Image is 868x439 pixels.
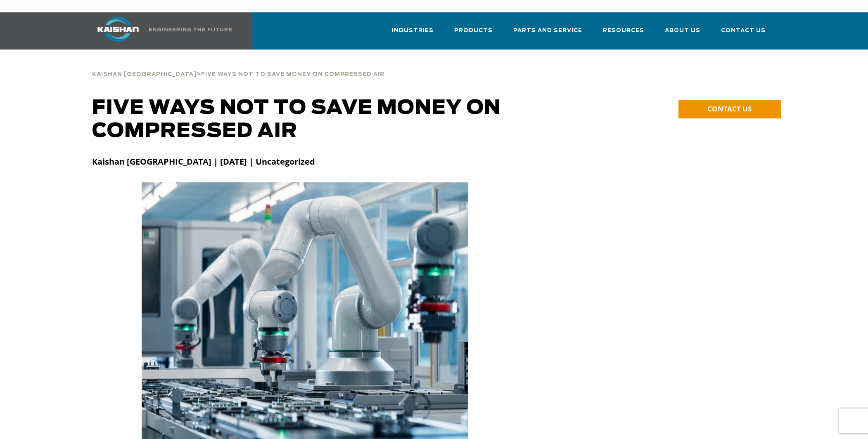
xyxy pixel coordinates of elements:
div: > [92,62,384,81]
a: About Us [665,20,700,48]
a: Kaishan USA [87,12,233,50]
img: Engineering the future [149,28,232,31]
a: Contact Us [721,20,766,48]
a: Industries [392,20,434,48]
a: Five Ways Not to Save Money on Compressed Air [201,70,384,78]
span: Products [454,26,493,35]
a: Kaishan [GEOGRAPHIC_DATA] [92,70,197,78]
span: CONTACT US [707,104,752,113]
a: Resources [603,20,644,48]
h1: Five Ways Not to Save Money on Compressed Air [92,97,602,143]
span: Kaishan [GEOGRAPHIC_DATA] [92,72,197,77]
strong: Kaishan [GEOGRAPHIC_DATA] | [DATE] | Uncategorized [92,156,315,167]
span: Industries [392,26,434,35]
a: Parts and Service [513,20,582,48]
a: CONTACT US [678,100,781,118]
a: Products [454,20,493,48]
span: About Us [665,26,700,35]
span: Contact Us [721,26,766,35]
span: Resources [603,26,644,35]
img: kaishan logo [87,17,149,42]
span: Parts and Service [513,26,582,35]
span: Five Ways Not to Save Money on Compressed Air [201,72,384,77]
